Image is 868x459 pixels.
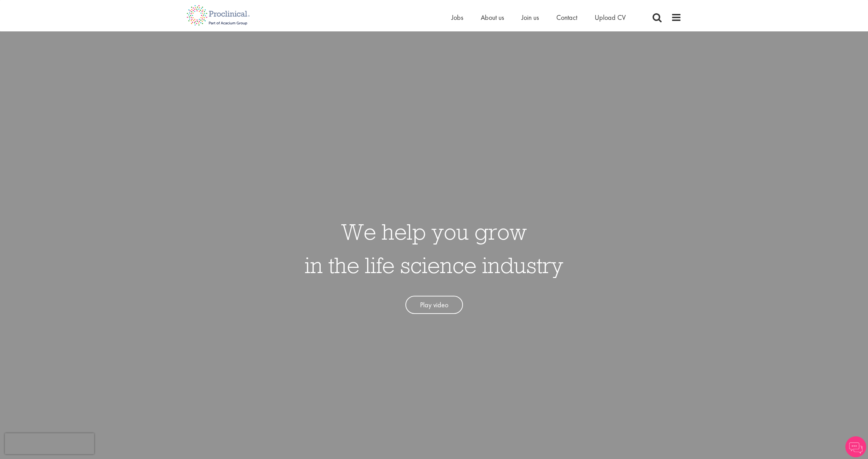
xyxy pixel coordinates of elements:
a: Upload CV [595,13,626,22]
a: Jobs [451,13,463,22]
h1: We help you grow in the life science industry [305,215,563,282]
a: Contact [556,13,577,22]
img: Chatbot [845,436,866,457]
a: Play video [405,296,463,314]
a: About us [481,13,504,22]
a: Join us [521,13,539,22]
